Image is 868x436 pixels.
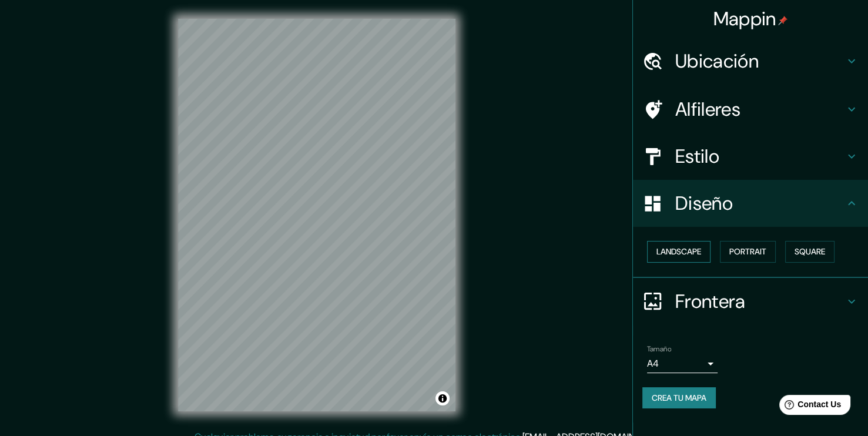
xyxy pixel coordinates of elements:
[633,38,868,85] div: Ubicación
[633,180,868,227] div: Diseño
[778,16,787,25] img: pin-icon.png
[642,387,716,409] button: Crea tu mapa
[647,241,711,263] button: Landscape
[763,390,855,423] iframe: Help widget launcher
[713,7,788,31] h4: Mappin
[178,19,455,411] canvas: Map
[675,49,844,73] h4: Ubicación
[785,241,835,263] button: Square
[633,133,868,180] div: Estilo
[675,145,844,168] h4: Estilo
[675,192,844,215] h4: Diseño
[435,391,450,405] button: Toggle attribution
[675,290,844,313] h4: Frontera
[647,354,718,373] div: A4
[633,86,868,133] div: Alfileres
[647,344,671,354] label: Tamaño
[720,241,776,263] button: Portrait
[675,98,844,121] h4: Alfileres
[633,278,868,325] div: Frontera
